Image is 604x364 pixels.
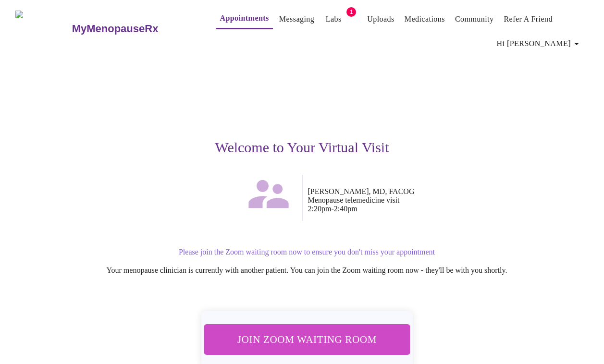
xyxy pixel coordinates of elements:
a: Refer a Friend [504,12,553,26]
a: Labs [326,12,342,26]
span: Join Zoom Waiting Room [216,330,397,348]
a: Community [455,12,494,26]
button: Hi [PERSON_NAME] [493,34,586,53]
p: Your menopause clinician is currently with another patient. You can join the Zoom waiting room no... [25,266,589,275]
button: Medications [401,10,449,29]
p: [PERSON_NAME], MD, FACOG Menopause telemedicine visit 2:20pm - 2:40pm [308,187,589,213]
a: MyMenopauseRx [71,12,197,46]
span: Hi [PERSON_NAME] [497,37,582,50]
button: Appointments [216,9,272,29]
button: Messaging [275,10,318,29]
h3: Welcome to Your Virtual Visit [15,139,589,156]
button: Uploads [363,10,398,29]
a: Appointments [220,12,269,25]
button: Labs [318,10,349,29]
span: 1 [346,7,356,17]
button: Join Zoom Waiting Room [204,324,410,354]
a: Messaging [279,12,314,26]
button: Refer a Friend [500,10,556,29]
h3: MyMenopauseRx [72,23,159,35]
a: Medications [405,12,445,26]
button: Community [451,10,498,29]
img: MyMenopauseRx Logo [15,11,71,47]
p: Please join the Zoom waiting room now to ensure you don't miss your appointment [25,248,589,256]
a: Uploads [367,12,394,26]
